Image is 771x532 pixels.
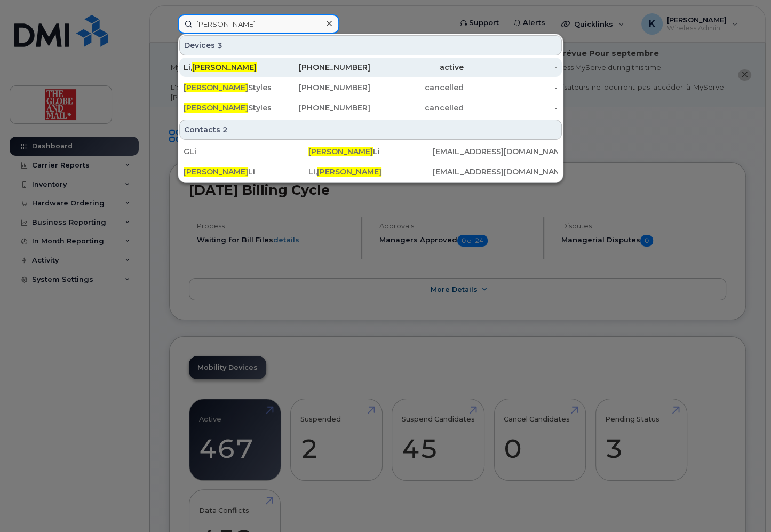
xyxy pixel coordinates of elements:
[277,102,370,113] div: [PHONE_NUMBER]
[308,146,433,157] div: Li
[179,78,562,97] a: [PERSON_NAME]Styles[PHONE_NUMBER]cancelled-
[179,120,562,140] div: Contacts
[184,83,248,92] span: [PERSON_NAME]
[179,35,562,55] div: Devices
[217,40,222,51] span: 3
[184,103,248,113] span: [PERSON_NAME]
[179,58,562,77] a: Li,[PERSON_NAME][PHONE_NUMBER]active-
[464,62,557,73] div: -
[277,82,370,93] div: [PHONE_NUMBER]
[184,82,277,93] div: Styles
[370,102,464,113] div: cancelled
[184,62,277,73] div: Li,
[308,147,373,156] span: [PERSON_NAME]
[222,124,228,135] span: 2
[179,142,562,161] a: GLi[PERSON_NAME]Li[EMAIL_ADDRESS][DOMAIN_NAME]
[277,62,370,73] div: [PHONE_NUMBER]
[184,146,308,157] div: GLi
[464,82,557,93] div: -
[317,167,381,177] span: [PERSON_NAME]
[433,166,558,177] div: [EMAIL_ADDRESS][DOMAIN_NAME]
[433,146,558,157] div: [EMAIL_ADDRESS][DOMAIN_NAME]
[184,167,248,177] span: [PERSON_NAME]
[464,102,557,113] div: -
[184,166,308,177] div: Li
[179,162,562,181] a: [PERSON_NAME]LiLi,[PERSON_NAME][EMAIL_ADDRESS][DOMAIN_NAME]
[192,62,257,72] span: [PERSON_NAME]
[370,82,464,93] div: cancelled
[308,166,433,177] div: Li,
[179,98,562,117] a: [PERSON_NAME]Styles[PHONE_NUMBER]cancelled-
[370,62,464,73] div: active
[184,102,277,113] div: Styles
